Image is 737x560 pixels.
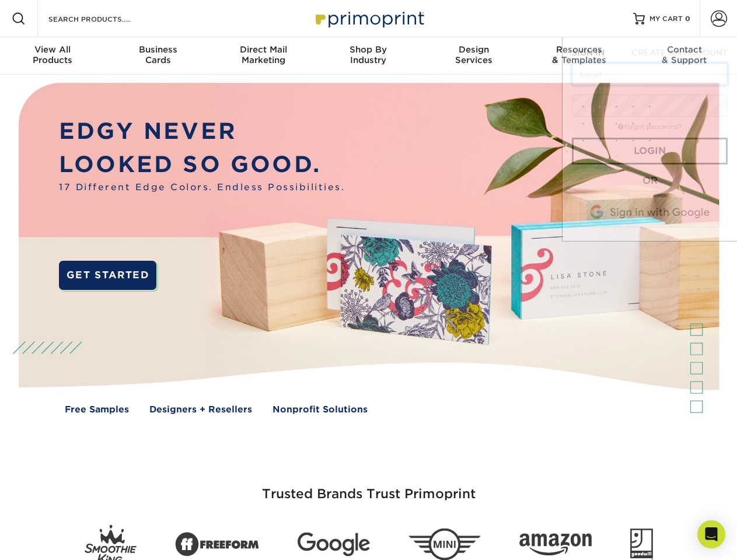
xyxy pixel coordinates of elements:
img: Google [298,533,370,556]
a: Shop ByIndustry [316,37,421,75]
a: GET STARTED [59,261,156,290]
img: Primoprint [310,6,427,31]
input: SEARCH PRODUCTS..... [47,12,161,26]
div: Cards [105,44,210,65]
a: Resources& Templates [526,37,631,75]
span: Business [105,44,210,55]
a: forgot password? [618,123,682,131]
span: 17 Different Edge Colors. Endless Possibilities. [59,181,345,194]
img: Goodwill [630,528,653,560]
span: 0 [685,15,690,23]
span: Resources [526,44,631,55]
div: Services [421,44,526,65]
a: BusinessCards [105,37,210,75]
div: & Templates [526,44,631,65]
span: MY CART [649,14,683,24]
div: Open Intercom Messenger [697,520,725,548]
div: Marketing [211,44,316,65]
img: Amazon [519,534,592,556]
span: Shop By [316,44,421,55]
a: Free Samples [65,403,129,416]
a: DesignServices [421,37,526,75]
a: Direct MailMarketing [211,37,316,75]
span: SIGN IN [572,48,605,57]
span: CREATE AN ACCOUNT [631,48,728,57]
span: Direct Mail [211,44,316,55]
a: Designers + Resellers [149,403,252,416]
span: Design [421,44,526,55]
h3: Trusted Brands Trust Primoprint [27,459,710,516]
a: Nonprofit Solutions [273,403,368,416]
div: OR [572,174,728,188]
input: Email [572,63,728,85]
p: LOOKED SO GOOD. [59,148,345,181]
div: Industry [316,44,421,65]
a: Login [572,138,728,164]
p: EDGY NEVER [59,115,345,148]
